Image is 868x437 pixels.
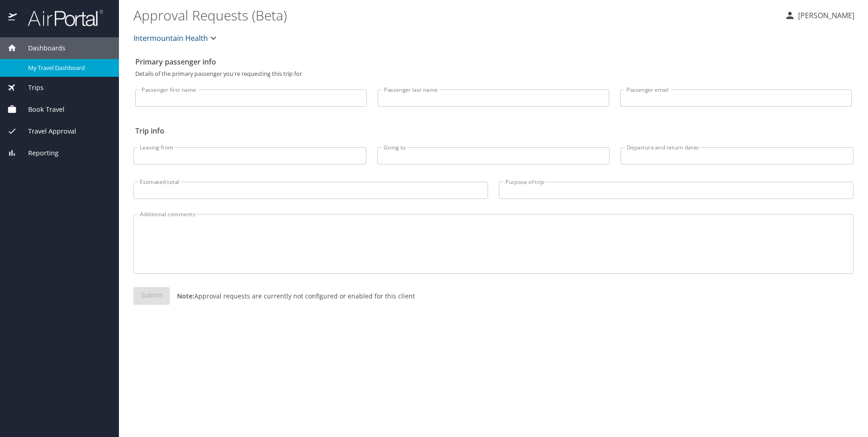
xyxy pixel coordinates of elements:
[133,32,208,45] span: Intermountain Health
[135,55,852,69] h2: Primary passenger info
[781,7,858,24] button: [PERSON_NAME]
[8,9,18,27] img: icon-airportal.png
[17,83,44,93] span: Trips
[170,291,415,301] p: Approval requests are currently not configured or enabled for this client
[17,43,65,53] span: Dashboards
[795,10,854,21] p: [PERSON_NAME]
[17,148,59,158] span: Reporting
[130,29,222,47] button: Intermountain Health
[28,64,108,72] span: My Travel Dashboard
[18,9,103,27] img: airportal-logo.png
[133,1,777,29] h1: Approval Requests (Beta)
[135,124,852,138] h2: Trip info
[135,71,852,77] p: Details of the primary passenger you're requesting this trip for
[177,292,194,300] strong: Note:
[17,126,76,136] span: Travel Approval
[17,104,64,114] span: Book Travel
